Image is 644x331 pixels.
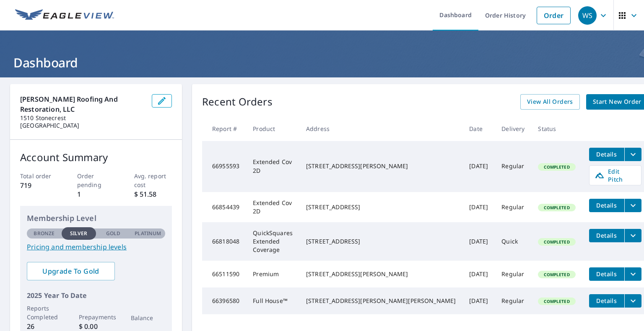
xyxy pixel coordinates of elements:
p: 1 [77,189,115,199]
td: Regular [495,141,531,192]
div: WS [578,6,597,25]
th: Status [531,116,582,141]
p: Account Summary [20,150,172,165]
button: filesDropdownBtn-66955593 [624,148,641,161]
p: [PERSON_NAME] Roofing and Restoration, LLC [20,94,145,114]
td: [DATE] [462,141,495,192]
span: Start New Order [593,97,641,107]
span: Completed [539,272,574,277]
p: Reports Completed [27,304,62,321]
div: [STREET_ADDRESS][PERSON_NAME] [306,270,456,278]
th: Report # [202,116,246,141]
p: 2025 Year To Date [27,290,165,300]
a: Edit Pitch [589,165,641,185]
button: filesDropdownBtn-66396580 [624,294,641,308]
div: [STREET_ADDRESS] [306,237,456,246]
td: Extended Cov 2D [246,192,299,222]
button: detailsBtn-66818048 [589,229,624,242]
p: Balance [131,313,166,322]
td: QuickSquares Extended Coverage [246,222,299,261]
p: $ 51.58 [134,189,172,199]
p: 1510 Stonecrest [20,114,145,122]
p: [GEOGRAPHIC_DATA] [20,122,145,129]
th: Product [246,116,299,141]
a: View All Orders [520,94,580,110]
td: 66955593 [202,141,246,192]
td: 66854439 [202,192,246,222]
th: Date [462,116,495,141]
p: Platinum [135,230,161,237]
td: Premium [246,261,299,287]
p: Order pending [77,172,115,189]
p: Membership Level [27,213,165,224]
th: Delivery [495,116,531,141]
th: Address [299,116,462,141]
p: Recent Orders [202,94,273,110]
span: Completed [539,298,574,304]
a: Upgrade To Gold [27,262,115,280]
p: Avg. report cost [134,172,172,189]
td: [DATE] [462,192,495,222]
td: Extended Cov 2D [246,141,299,192]
span: Upgrade To Gold [34,267,108,276]
td: Regular [495,287,531,314]
td: Full House™ [246,287,299,314]
div: [STREET_ADDRESS][PERSON_NAME][PERSON_NAME] [306,297,456,305]
div: [STREET_ADDRESS] [306,203,456,211]
span: Completed [539,239,574,245]
td: 66818048 [202,222,246,261]
p: Gold [106,230,120,237]
button: detailsBtn-66955593 [589,148,624,161]
button: filesDropdownBtn-66818048 [624,229,641,242]
button: detailsBtn-66396580 [589,294,624,308]
span: View All Orders [527,97,573,107]
a: Order [537,7,571,24]
a: Pricing and membership levels [27,242,165,252]
span: Details [594,150,619,158]
span: Details [594,270,619,278]
span: Details [594,201,619,209]
p: Prepayments [79,313,114,321]
td: [DATE] [462,261,495,287]
button: filesDropdownBtn-66511590 [624,267,641,281]
p: 719 [20,180,58,190]
span: Edit Pitch [595,167,636,183]
p: Silver [70,230,88,237]
td: Quick [495,222,531,261]
td: 66396580 [202,287,246,314]
td: 66511590 [202,261,246,287]
div: [STREET_ADDRESS][PERSON_NAME] [306,162,456,170]
span: Details [594,231,619,239]
td: Regular [495,261,531,287]
span: Completed [539,164,574,170]
span: Details [594,297,619,305]
td: [DATE] [462,287,495,314]
td: Regular [495,192,531,222]
p: Total order [20,172,58,180]
button: filesDropdownBtn-66854439 [624,199,641,212]
span: Completed [539,205,574,210]
p: Bronze [34,230,55,237]
button: detailsBtn-66854439 [589,199,624,212]
button: detailsBtn-66511590 [589,267,624,281]
h1: Dashboard [10,54,634,71]
img: EV Logo [15,9,114,22]
td: [DATE] [462,222,495,261]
